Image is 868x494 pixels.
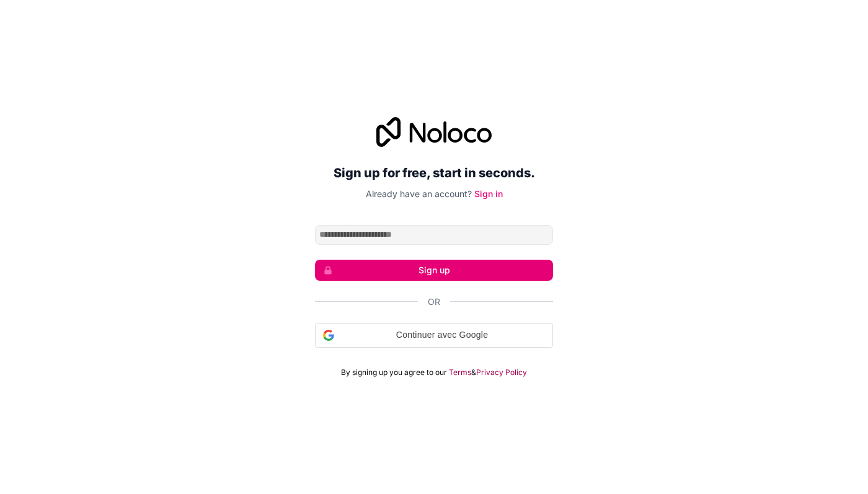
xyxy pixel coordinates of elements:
h2: Sign up for free, start in seconds. [315,162,553,184]
span: Continuer avec Google [339,329,545,342]
span: By signing up you agree to our [341,368,447,377]
span: Or [428,296,440,308]
span: Already have an account? [366,188,472,199]
input: Email address [315,225,553,245]
a: Terms [449,368,471,377]
span: & [471,368,476,377]
a: Privacy Policy [476,368,527,377]
a: Sign in [474,188,503,199]
button: Sign up [315,260,553,281]
div: Continuer avec Google [315,323,553,348]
